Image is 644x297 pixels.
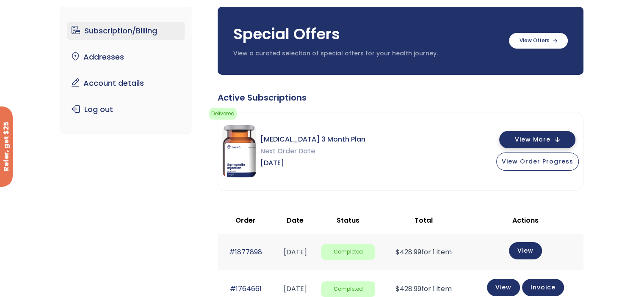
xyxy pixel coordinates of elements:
span: Order [235,215,256,225]
span: Completed [321,281,375,297]
a: Subscription/Billing [67,22,185,40]
a: View [487,279,520,296]
span: Total [414,215,432,225]
td: for 1 item [379,234,467,270]
h3: Special Offers [233,24,500,45]
span: Actions [512,215,539,225]
a: Addresses [67,48,185,66]
span: 428.99 [395,247,421,257]
span: $ [395,247,399,257]
a: #1877898 [229,247,262,257]
span: Delivered [209,108,237,120]
span: View More [515,137,550,142]
span: Next Order Date [260,145,365,157]
time: [DATE] [284,284,307,294]
div: Active Subscriptions [218,92,583,104]
button: View Order Progress [496,153,579,171]
button: View More [499,131,575,148]
time: [DATE] [284,247,307,257]
a: Log out [67,101,185,118]
span: Status [337,215,359,225]
span: Completed [321,244,375,260]
a: Invoice [522,279,564,296]
span: 428.99 [395,284,421,294]
span: View Order Progress [502,157,573,166]
p: View a curated selection of special offers for your health journey. [233,49,500,58]
span: [DATE] [260,157,365,169]
span: [MEDICAL_DATA] 3 Month Plan [260,134,365,145]
a: #1764661 [230,284,262,294]
a: Account details [67,74,185,92]
span: Date [287,215,304,225]
a: View [509,242,542,259]
nav: Account pages [61,7,191,134]
span: $ [395,284,399,294]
